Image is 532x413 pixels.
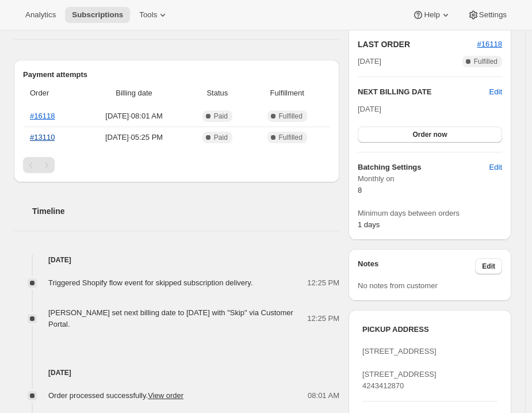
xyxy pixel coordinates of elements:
[474,57,497,66] span: Fulfilled
[214,112,228,121] span: Paid
[14,367,339,378] h4: [DATE]
[23,81,81,106] th: Order
[358,105,381,113] span: [DATE]
[362,324,497,335] h3: PICKUP ADDRESS
[477,40,502,48] a: #16118
[48,278,253,287] span: Triggered Shopify flow event for skipped subscription delivery.
[489,162,502,173] span: Edit
[461,7,514,23] button: Settings
[358,56,381,67] span: [DATE]
[475,258,502,274] button: Edit
[405,7,458,23] button: Help
[477,39,502,50] button: #16118
[308,390,339,401] span: 08:01 AM
[30,112,55,120] a: #16118
[424,10,439,20] span: Help
[358,186,362,194] span: 8
[139,10,157,20] span: Tools
[23,157,330,173] nav: Pagination
[23,69,330,81] h2: Payment attempts
[307,313,339,324] span: 12:25 PM
[132,7,175,23] button: Tools
[489,86,502,98] button: Edit
[358,39,477,50] h2: LAST ORDER
[358,173,502,185] span: Monthly on
[148,391,183,400] a: View order
[483,158,509,177] button: Edit
[72,10,123,20] span: Subscriptions
[14,254,339,266] h4: [DATE]
[190,87,244,99] span: Status
[214,133,228,142] span: Paid
[279,133,303,142] span: Fulfilled
[358,258,475,274] h3: Notes
[279,112,303,121] span: Fulfilled
[358,220,380,229] span: 1 days
[251,87,323,99] span: Fulfillment
[358,208,502,219] span: Minimum days between orders
[32,205,339,217] h2: Timeline
[85,132,183,143] span: [DATE] · 05:25 PM
[482,262,495,271] span: Edit
[362,347,437,390] span: [STREET_ADDRESS] [STREET_ADDRESS] 4243412870
[479,10,507,20] span: Settings
[48,391,183,400] span: Order processed successfully.
[30,133,55,142] a: #13110
[358,86,489,98] h2: NEXT BILLING DATE
[358,127,502,143] button: Order now
[412,130,447,139] span: Order now
[25,10,56,20] span: Analytics
[65,7,130,23] button: Subscriptions
[358,281,438,290] span: No notes from customer
[307,277,339,289] span: 12:25 PM
[48,308,293,328] span: [PERSON_NAME] set next billing date to [DATE] with "Skip" via Customer Portal.
[358,162,489,173] h6: Batching Settings
[85,110,183,122] span: [DATE] · 08:01 AM
[85,87,183,99] span: Billing date
[18,7,63,23] button: Analytics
